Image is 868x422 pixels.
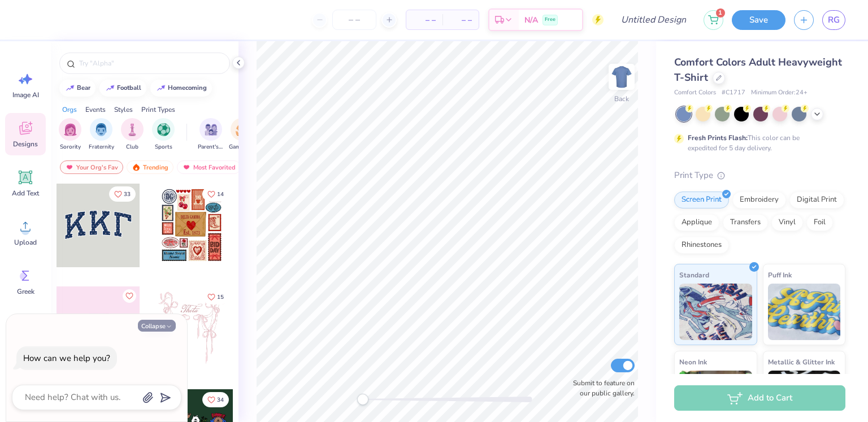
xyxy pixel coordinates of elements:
[198,118,224,151] div: filter for Parent's Weekend
[152,118,175,151] div: filter for Sports
[109,186,136,202] button: Like
[66,85,75,92] img: trend_line.gif
[157,123,170,136] img: Sports Image
[59,118,81,151] div: filter for Sorority
[17,287,34,296] span: Greek
[229,143,255,151] span: Game Day
[198,143,224,151] span: Parent's Weekend
[771,214,803,231] div: Vinyl
[182,163,191,171] img: most_fav.gif
[126,143,138,151] span: Club
[121,118,144,151] button: filter button
[85,105,106,115] div: Events
[177,160,241,174] div: Most Favorited
[121,118,144,151] div: filter for Club
[198,118,224,151] button: filter button
[716,8,725,18] span: 1
[674,192,729,208] div: Screen Print
[205,123,218,136] img: Parent's Weekend Image
[13,140,38,149] span: Designs
[768,356,835,368] span: Metallic & Glitter Ink
[828,14,840,27] span: RG
[357,394,368,405] div: Accessibility label
[12,90,39,99] span: Image AI
[679,356,707,368] span: Neon Ink
[95,123,107,136] img: Fraternity Image
[217,397,224,403] span: 34
[89,143,114,151] span: Fraternity
[732,192,786,208] div: Embroidery
[12,189,39,198] span: Add Text
[789,192,844,208] div: Digital Print
[722,88,745,98] span: # C1717
[704,10,723,30] button: 1
[822,10,845,30] a: RG
[674,88,716,98] span: Comfort Colors
[126,123,138,136] img: Club Image
[14,238,37,247] span: Upload
[168,85,207,91] div: homecoming
[78,58,223,69] input: Try "Alpha"
[202,392,229,407] button: Like
[688,133,748,142] strong: Fresh Prints Flash:
[89,118,114,151] button: filter button
[679,269,709,281] span: Standard
[768,284,841,340] img: Puff Ink
[723,214,768,231] div: Transfers
[138,320,176,332] button: Collapse
[132,163,141,171] img: trending.gif
[117,85,141,91] div: football
[674,169,845,182] div: Print Type
[229,118,255,151] button: filter button
[449,14,472,26] span: – –
[545,16,555,24] span: Free
[127,160,173,174] div: Trending
[674,55,842,84] span: Comfort Colors Adult Heavyweight T-Shirt
[62,105,77,115] div: Orgs
[124,192,131,197] span: 33
[524,14,538,26] span: N/A
[610,66,633,88] img: Back
[99,80,146,97] button: football
[155,143,172,151] span: Sports
[612,8,695,31] input: Untitled Design
[114,105,133,115] div: Styles
[60,143,81,151] span: Sorority
[679,284,752,340] img: Standard
[567,378,635,398] label: Submit to feature on our public gallery.
[89,118,114,151] div: filter for Fraternity
[236,123,249,136] img: Game Day Image
[202,186,229,202] button: Like
[674,214,719,231] div: Applique
[674,237,729,254] div: Rhinestones
[732,10,785,30] button: Save
[332,10,376,30] input: – –
[59,118,81,151] button: filter button
[150,80,212,97] button: homecoming
[65,163,74,171] img: most_fav.gif
[64,123,77,136] img: Sorority Image
[141,105,175,115] div: Print Types
[688,133,827,153] div: This color can be expedited for 5 day delivery.
[59,80,96,97] button: bear
[202,289,229,304] button: Like
[152,118,175,151] button: filter button
[157,85,166,92] img: trend_line.gif
[229,118,255,151] div: filter for Game Day
[614,94,629,104] div: Back
[217,294,224,300] span: 15
[413,14,436,26] span: – –
[123,289,136,303] button: Like
[768,269,792,281] span: Puff Ink
[217,192,224,197] span: 14
[106,85,115,92] img: trend_line.gif
[806,214,833,231] div: Foil
[60,160,123,174] div: Your Org's Fav
[751,88,808,98] span: Minimum Order: 24 +
[23,353,110,364] div: How can we help you?
[77,85,90,91] div: bear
